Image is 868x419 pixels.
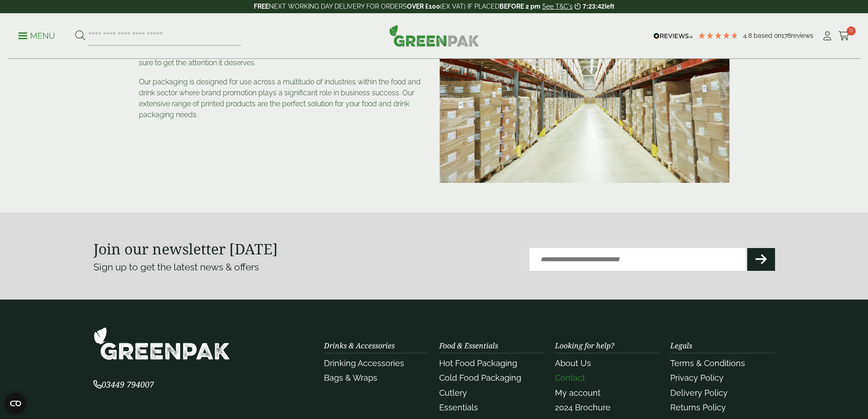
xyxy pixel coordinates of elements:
[93,379,154,390] span: 03449 794007
[555,373,585,383] a: Contact
[838,31,850,41] i: Cart
[605,3,614,10] span: left
[439,388,467,398] a: Cutlery
[583,3,605,10] span: 7:23:42
[5,393,26,414] button: Open CMP widget
[653,33,693,39] img: REVIEWS.io
[439,373,521,383] a: Cold Food Packaging
[791,32,813,39] span: reviews
[93,381,154,389] a: 03449 794007
[439,358,517,368] a: Hot Food Packaging
[698,31,739,40] div: 4.78 Stars
[838,29,850,43] a: 0
[18,31,55,40] a: Menu
[781,32,791,39] span: 178
[555,403,611,412] a: 2024 Brochure
[139,77,429,120] p: Our packaging is designed for use across a multitude of industries within the food and drink sect...
[542,3,573,10] a: See T&C's
[93,327,230,360] img: GreenPak Supplies
[555,388,601,398] a: My account
[847,26,856,36] span: 0
[439,403,478,412] a: Essentials
[670,373,724,383] a: Privacy Policy
[670,388,728,398] a: Delivery Policy
[254,3,269,10] strong: FREE
[93,260,400,274] p: Sign up to get the latest news & offers
[670,358,745,368] a: Terms & Conditions
[754,32,781,39] span: Based on
[499,3,540,10] strong: BEFORE 2 pm
[324,373,377,383] a: Bags & Wraps
[555,358,591,368] a: About Us
[93,239,278,259] strong: Join our newsletter [DATE]
[407,3,440,10] strong: OVER £100
[670,403,726,412] a: Returns Policy
[822,31,833,41] i: My Account
[324,358,404,368] a: Drinking Accessories
[18,31,55,41] p: Menu
[743,32,754,39] span: 4.8
[389,25,479,47] img: GreenPak Supplies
